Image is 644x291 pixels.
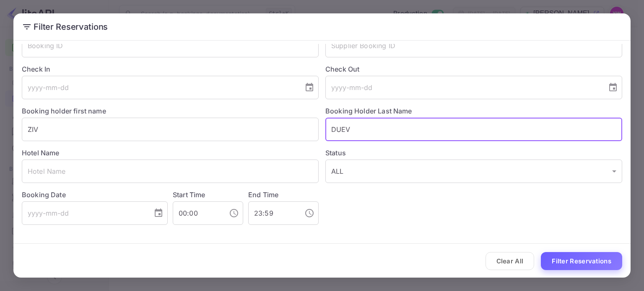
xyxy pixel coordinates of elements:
[541,252,622,270] button: Filter Reservations
[22,107,106,115] label: Booking holder first name
[173,201,222,225] input: hh:mm
[173,191,205,199] label: Start Time
[301,205,318,221] button: Choose time, selected time is 11:59 PM
[22,118,319,141] input: Holder First Name
[226,205,242,221] button: Choose time, selected time is 12:00 AM
[325,118,622,141] input: Holder Last Name
[150,205,167,221] button: Choose date
[605,79,621,96] button: Choose date
[248,191,278,199] label: End Time
[325,76,601,99] input: yyyy-mm-dd
[325,34,622,57] input: Supplier Booking ID
[325,160,622,183] div: ALL
[22,76,298,99] input: yyyy-mm-dd
[22,160,319,183] input: Hotel Name
[22,149,60,157] label: Hotel Name
[13,13,631,40] h2: Filter Reservations
[325,64,622,74] label: Check Out
[22,201,147,225] input: yyyy-mm-dd
[325,148,622,158] label: Status
[22,64,319,74] label: Check In
[486,252,535,270] button: Clear All
[22,34,319,57] input: Booking ID
[248,201,298,225] input: hh:mm
[301,79,318,96] button: Choose date
[325,107,412,115] label: Booking Holder Last Name
[22,190,168,200] label: Booking Date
